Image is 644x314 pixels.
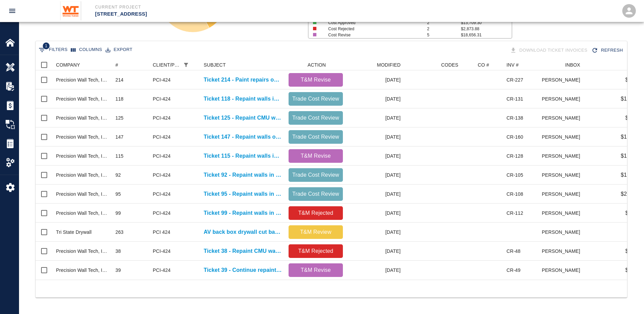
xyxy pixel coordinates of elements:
[346,185,404,204] div: [DATE]
[291,76,340,84] p: T&M Revise
[204,228,282,236] a: AV back box drywall cut back and refinish for display...
[153,172,170,178] div: PCI-424
[204,190,282,198] a: Ticket 95 - Repaint walls in 3rd floor classrooms
[43,42,50,49] span: 1
[204,114,282,122] a: Ticket 125 - Repaint CMU walls in mezzanine level
[115,191,121,197] div: 95
[115,115,124,121] div: 125
[153,267,170,274] div: PCI-424
[115,59,118,70] div: #
[507,191,523,197] div: CR-108
[153,115,170,121] div: PCI-424
[610,281,644,314] iframe: Chat Widget
[542,89,584,108] div: [PERSON_NAME]
[291,171,340,179] p: Trade Cost Review
[115,210,121,216] div: 99
[56,210,109,216] div: Precision Wall Tech, Inc.
[115,76,124,83] div: 214
[507,115,523,121] div: CR-138
[204,59,226,70] div: SUBJECT
[153,229,170,235] div: PCI 424
[291,228,340,236] p: T&M Review
[115,95,124,102] div: 118
[590,45,626,56] button: Refresh
[328,32,417,38] p: Cost Revise
[427,26,461,32] p: 2
[56,59,80,70] div: COMPANY
[56,153,109,159] div: Precision Wall Tech, Inc.
[377,59,401,70] div: MODIFIED
[542,242,584,261] div: [PERSON_NAME]
[542,108,584,127] div: [PERSON_NAME]
[542,185,584,204] div: [PERSON_NAME]
[200,59,285,70] div: SUBJECT
[204,133,282,141] a: Ticket 147 - Repaint walls on 5th floor for TV box changes
[149,59,200,70] div: CLIENT/PCO #
[115,248,121,255] div: 38
[60,1,81,20] img: Whiting-Turner
[204,95,282,103] a: Ticket 118 - Repaint walls in classrooms on 6th floor
[191,60,200,70] button: Sort
[308,59,326,70] div: ACTION
[346,108,404,127] div: [DATE]
[291,95,340,103] p: Trade Cost Review
[507,59,519,70] div: INV #
[346,127,404,146] div: [DATE]
[328,26,417,32] p: Cost Rejected
[507,95,523,102] div: CR-131
[204,76,282,84] a: Ticket 214 - Paint repairs on walls for mezzanine level
[291,114,340,122] p: Trade Cost Review
[291,266,340,274] p: T&M Revise
[204,171,282,179] p: Ticket 92 - Repaint walls in 3rd floor classrooms
[153,134,170,140] div: PCI-424
[115,267,121,274] div: 39
[291,247,340,255] p: T&M Rejected
[153,153,170,159] div: PCI-424
[56,267,109,274] div: Precision Wall Tech, Inc.
[507,172,523,178] div: CR-105
[427,20,461,26] p: 2
[542,127,584,146] div: [PERSON_NAME]
[503,59,542,70] div: INV #
[346,223,404,242] div: [DATE]
[346,59,404,70] div: MODIFIED
[542,146,584,165] div: [PERSON_NAME]
[37,45,69,55] button: Show filters
[104,45,134,55] button: Export
[56,229,92,235] div: Tri State Drywall
[507,153,523,159] div: CR-128
[346,165,404,185] div: [DATE]
[346,146,404,165] div: [DATE]
[346,89,404,108] div: [DATE]
[153,59,181,70] div: CLIENT/PCO #
[346,242,404,261] div: [DATE]
[461,32,512,38] p: $18,656.31
[115,134,124,140] div: 147
[181,60,191,70] button: Show filters
[590,45,626,56] div: Refresh the list
[291,209,340,217] p: T&M Rejected
[153,191,170,197] div: PCI-424
[542,261,584,280] div: [PERSON_NAME]
[346,204,404,223] div: [DATE]
[478,59,489,70] div: CO #
[56,248,109,255] div: Precision Wall Tech, Inc.
[204,247,282,255] a: Ticket 38 - Repaint CMU walls in [GEOGRAPHIC_DATA]
[291,152,340,160] p: T&M Revise
[542,165,584,185] div: [PERSON_NAME]
[153,95,170,102] div: PCI-424
[328,20,417,26] p: Cost Approved
[56,115,109,121] div: Precision Wall Tech, Inc.
[291,190,340,198] p: Trade Cost Review
[427,32,461,38] p: 5
[507,248,520,255] div: CR-48
[56,172,109,178] div: Precision Wall Tech, Inc.
[507,210,523,216] div: CR-112
[115,229,124,235] div: 263
[204,152,282,160] a: Ticket 115 - Repaint walls in classrooms on floors 2, 5, 6
[56,76,109,83] div: Precision Wall Tech, Inc.
[346,70,404,89] div: [DATE]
